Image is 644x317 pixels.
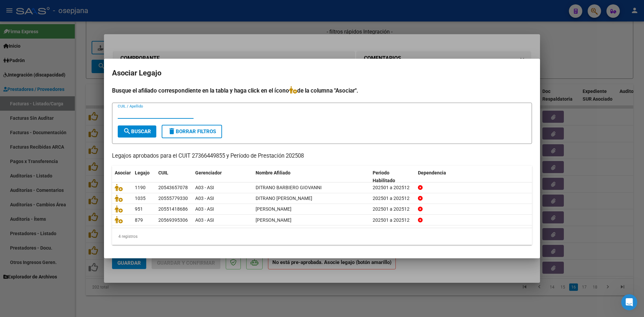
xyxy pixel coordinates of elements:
[135,217,143,223] span: 879
[156,166,193,188] datatable-header-cell: CUIL
[256,196,312,201] span: DITRANO BARBIERO FRANCESCO
[112,86,532,95] h4: Busque el afiliado correspondiente en la tabla y haga click en el ícono de la columna "Asociar".
[256,206,291,212] span: AVILANO BENICIO
[195,206,214,212] span: A03 - ASI
[112,67,532,80] h2: Asociar Legajo
[118,125,156,138] button: Buscar
[621,294,637,310] iframe: Intercom live chat
[135,206,143,212] span: 951
[123,128,151,135] span: Buscar
[168,128,216,135] span: Borrar Filtros
[418,170,446,175] span: Dependencia
[373,184,413,192] div: 202501 a 202512
[256,170,290,175] span: Nombre Afiliado
[193,166,253,188] datatable-header-cell: Gerenciador
[168,127,176,135] mat-icon: delete
[370,166,415,188] datatable-header-cell: Periodo Habilitado
[256,217,291,223] span: MORAZAN TINEO MAXIMO
[195,217,214,223] span: A03 - ASI
[112,152,532,160] p: Legajos aprobados para el CUIT 27366449855 y Período de Prestación 202508
[112,228,532,245] div: 4 registros
[115,170,131,175] span: Asociar
[158,170,168,175] span: CUIL
[195,185,214,190] span: A03 - ASI
[158,205,188,213] div: 20551418686
[195,170,222,175] span: Gerenciador
[123,127,131,135] mat-icon: search
[162,125,222,138] button: Borrar Filtros
[373,205,413,213] div: 202501 a 202512
[132,166,156,188] datatable-header-cell: Legajo
[135,185,146,190] span: 1190
[135,170,150,175] span: Legajo
[158,184,188,192] div: 20543657078
[195,196,214,201] span: A03 - ASI
[253,166,370,188] datatable-header-cell: Nombre Afiliado
[112,166,132,188] datatable-header-cell: Asociar
[256,185,322,190] span: DITRANO BARBIERO GIOVANNI
[373,170,395,183] span: Periodo Habilitado
[135,196,146,201] span: 1035
[158,195,188,202] div: 20555779330
[373,195,413,202] div: 202501 a 202512
[373,216,413,224] div: 202501 a 202512
[415,166,532,188] datatable-header-cell: Dependencia
[158,216,188,224] div: 20569395306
